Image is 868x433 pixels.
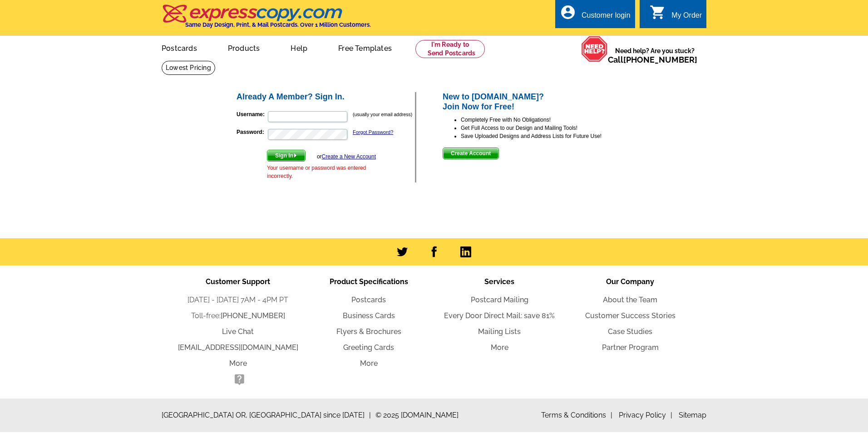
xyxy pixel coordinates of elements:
div: or [317,153,376,161]
a: Case Studies [608,327,652,336]
a: Terms & Conditions [541,411,612,419]
span: Call [608,55,697,64]
div: Customer login [582,11,631,24]
a: Forgot Password? [353,129,393,135]
span: Sign In [267,150,305,161]
span: Product Specifications [330,277,408,286]
a: Every Door Direct Mail: save 81% [444,311,555,320]
a: About the Team [603,295,657,304]
a: Live Chat [222,327,254,336]
span: Services [484,277,514,286]
li: Save Uploaded Designs and Address Lists for Future Use! [461,132,633,140]
a: More [360,359,378,368]
h4: Same Day Design, Print, & Mail Postcards. Over 1 Million Customers. [185,21,371,28]
a: Mailing Lists [478,327,521,336]
a: shopping_cart My Order [650,10,702,21]
a: account_circle Customer login [560,10,631,21]
a: Postcards [147,37,212,58]
iframe: LiveChat chat widget [686,222,868,433]
img: help [581,36,608,62]
img: button-next-arrow-white.png [293,153,297,157]
button: Create Account [443,148,499,159]
a: Free Templates [324,37,406,58]
span: Create Account [443,148,498,159]
a: More [229,359,247,368]
a: Help [276,37,322,58]
h2: New to [DOMAIN_NAME]? Join Now for Free! [443,92,633,112]
li: Get Full Access to our Design and Mailing Tools! [461,124,633,132]
a: Business Cards [343,311,395,320]
span: Customer Support [206,277,270,286]
a: More [491,343,508,352]
a: [EMAIL_ADDRESS][DOMAIN_NAME] [178,343,298,352]
a: Customer Success Stories [585,311,676,320]
label: Username: [237,110,267,118]
button: Sign In [267,150,306,162]
h2: Already A Member? Sign In. [237,92,415,102]
li: Toll-free: [173,310,303,321]
i: account_circle [560,4,576,20]
a: Same Day Design, Print, & Mail Postcards. Over 1 Million Customers. [162,11,371,28]
small: (usually your email address) [353,112,412,117]
a: Flyers & Brochures [336,327,401,336]
label: Password: [237,128,267,136]
a: [PHONE_NUMBER] [221,311,285,320]
a: Create a New Account [322,153,376,160]
span: Our Company [606,277,654,286]
a: Postcards [351,295,386,304]
li: Completely Free with No Obligations! [461,116,633,124]
a: Partner Program [602,343,659,352]
a: Greeting Cards [343,343,394,352]
i: shopping_cart [650,4,666,20]
span: [GEOGRAPHIC_DATA] OR, [GEOGRAPHIC_DATA] since [DATE] [162,410,371,421]
li: [DATE] - [DATE] 7AM - 4PM PT [173,295,303,305]
div: My Order [671,11,702,24]
div: Your username or password was entered incorrectly. [267,164,376,180]
a: Privacy Policy [619,411,672,419]
a: Sitemap [679,411,706,419]
a: [PHONE_NUMBER] [623,55,697,64]
a: Postcard Mailing [471,295,528,304]
a: Products [213,37,275,58]
span: Need help? Are you stuck? [608,46,702,64]
span: © 2025 [DOMAIN_NAME] [375,410,459,421]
